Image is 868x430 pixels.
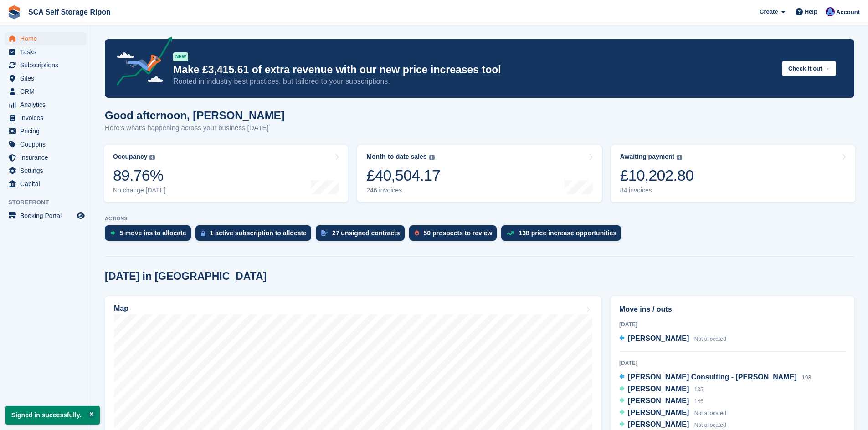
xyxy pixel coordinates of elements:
[8,198,91,207] span: Storefront
[20,151,75,164] span: Insurance
[20,85,75,98] span: CRM
[619,395,704,407] a: [PERSON_NAME] 146
[620,187,694,194] div: 84 invoices
[620,166,694,185] div: £10,202.80
[105,123,285,133] p: Here's what's happening across your business [DATE]
[5,138,86,151] a: menu
[694,410,726,416] span: Not allocated
[5,125,86,137] a: menu
[619,384,704,395] a: [PERSON_NAME] 135
[5,151,86,164] a: menu
[210,229,307,237] div: 1 active subscription to allocate
[5,209,86,222] a: menu
[519,229,616,237] div: 138 price increase opportunities
[611,145,855,202] a: Awaiting payment £10,202.80 84 invoices
[173,52,188,61] div: NEW
[619,304,846,315] h2: Move ins / outs
[105,216,854,222] p: ACTIONS
[105,109,285,121] h1: Good afternoon, [PERSON_NAME]
[120,229,186,237] div: 5 move ins to allocate
[104,145,348,202] a: Occupancy 89.76% No change [DATE]
[332,229,400,237] div: 27 unsigned contracts
[5,98,86,111] a: menu
[415,230,419,236] img: prospect-51fa495bee0391a8d652442698ab0144808aea92771e9ea1ae160a38d050c398.svg
[195,225,316,245] a: 1 active subscription to allocate
[628,420,689,428] span: [PERSON_NAME]
[20,59,75,71] span: Subscriptions
[628,373,797,381] span: [PERSON_NAME] Consulting - [PERSON_NAME]
[20,32,75,45] span: Home
[5,59,86,71] a: menu
[316,225,409,245] a: 27 unsigned contracts
[110,230,115,236] img: move_ins_to_allocate_icon-fdf77a2bb77ea45bf5b3d319d69a93e2d87916cf1d5bf7949dd705db3b84f3ca.svg
[694,336,726,342] span: Not allocated
[20,177,75,190] span: Capital
[429,155,435,160] img: icon-info-grey-7440780725fd019a000dd9b08b2336e03edf1995a4989e88bcd33f0948082b44.svg
[321,230,328,236] img: contract_signature_icon-13c848040528278c33f63329250d36e43548de30e8caae1d1a13099fd9432cc5.svg
[694,398,704,405] span: 146
[826,7,835,16] img: Sarah Race
[619,320,846,329] div: [DATE]
[201,230,205,236] img: active_subscription_to_allocate_icon-d502201f5373d7db506a760aba3b589e785aa758c864c3986d89f69b8ff3...
[109,37,173,89] img: price-adjustments-announcement-icon-8257ccfd72463d97f412b2fc003d46551f7dbcb40ab6d574587a9cd5c0d94...
[149,155,155,160] img: icon-info-grey-7440780725fd019a000dd9b08b2336e03edf1995a4989e88bcd33f0948082b44.svg
[409,225,502,245] a: 50 prospects to review
[507,231,514,235] img: price_increase_opportunities-93ffe204e8149a01c8c9dc8f82e8f89637d9d84a8eef4429ea346261dce0b2c0.svg
[20,111,75,124] span: Invoices
[75,210,86,221] a: Preview store
[20,138,75,151] span: Coupons
[25,5,114,20] a: SCA Self Storage Ripon
[5,72,86,85] a: menu
[619,372,811,384] a: [PERSON_NAME] Consulting - [PERSON_NAME] 193
[7,5,21,19] img: stora-icon-8386f47178a22dfd0bd8f6a31ec36ba5ce8667c1dd55bd0f319d3a0aa187defe.svg
[628,409,689,416] span: [PERSON_NAME]
[20,164,75,177] span: Settings
[20,98,75,111] span: Analytics
[5,406,100,425] p: Signed in successfully.
[628,334,689,342] span: [PERSON_NAME]
[113,187,166,194] div: No change [DATE]
[782,61,836,76] button: Check it out →
[173,63,775,76] p: Make £3,415.61 of extra revenue with our new price increases tool
[366,187,440,194] div: 246 invoices
[501,225,626,245] a: 138 price increase opportunities
[694,386,704,393] span: 135
[620,153,675,161] div: Awaiting payment
[366,153,426,161] div: Month-to-date sales
[5,85,86,98] a: menu
[836,8,860,17] span: Account
[619,359,846,367] div: [DATE]
[114,304,128,313] h2: Map
[619,333,726,345] a: [PERSON_NAME] Not allocated
[5,46,86,58] a: menu
[20,72,75,85] span: Sites
[20,125,75,137] span: Pricing
[113,153,147,161] div: Occupancy
[105,270,267,283] h2: [DATE] in [GEOGRAPHIC_DATA]
[619,407,726,419] a: [PERSON_NAME] Not allocated
[20,209,75,222] span: Booking Portal
[366,166,440,185] div: £40,504.17
[628,397,689,405] span: [PERSON_NAME]
[694,422,726,428] span: Not allocated
[628,385,689,393] span: [PERSON_NAME]
[760,7,778,16] span: Create
[105,225,195,245] a: 5 move ins to allocate
[357,145,601,202] a: Month-to-date sales £40,504.17 246 invoices
[113,166,166,185] div: 89.76%
[805,7,817,16] span: Help
[20,46,75,58] span: Tasks
[5,177,86,190] a: menu
[802,374,811,381] span: 193
[173,76,775,86] p: Rooted in industry best practices, but tailored to your subscriptions.
[677,155,682,160] img: icon-info-grey-7440780725fd019a000dd9b08b2336e03edf1995a4989e88bcd33f0948082b44.svg
[5,32,86,45] a: menu
[5,164,86,177] a: menu
[424,229,493,237] div: 50 prospects to review
[5,111,86,124] a: menu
